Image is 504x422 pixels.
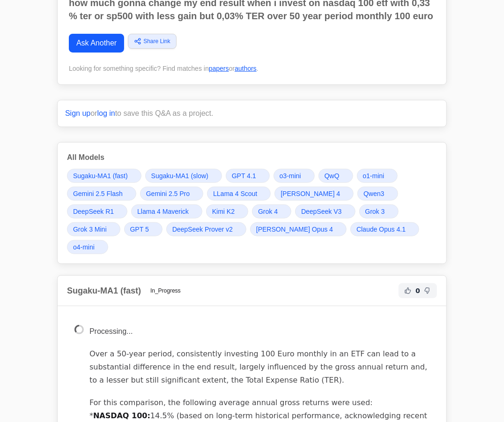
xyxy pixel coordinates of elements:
a: Sign up [65,109,90,117]
a: LLama 4 Scout [207,187,271,201]
a: authors [235,65,257,72]
a: Grok 3 Mini [67,222,120,236]
a: DeepSeek V3 [295,204,355,219]
a: Llama 4 Maverick [131,204,202,219]
span: In_Progress [145,285,186,296]
span: Grok 4 [258,207,278,216]
a: log in [97,109,115,117]
span: Grok 3 Mini [73,225,107,234]
a: Ask Another [69,34,124,53]
button: Helpful [402,285,414,296]
a: Qwen3 [357,187,398,201]
a: o1-mini [357,169,398,183]
a: papers [209,65,229,72]
a: Kimi K2 [206,204,248,219]
a: [PERSON_NAME] 4 [274,187,354,201]
button: Not Helpful [422,285,433,296]
span: Kimi K2 [212,207,235,216]
p: or to save this Q&A as a project. [65,108,439,119]
span: GPT 4.1 [232,171,256,181]
strong: NASDAQ 100: [93,411,150,420]
span: o1-mini [363,171,385,181]
a: o3-mini [274,169,315,183]
span: Processing... [89,327,133,335]
span: Qwen3 [363,189,384,198]
a: GPT 4.1 [226,169,270,183]
a: Sugaku-MA1 (slow) [145,169,222,183]
span: Grok 3 [365,207,385,216]
span: [PERSON_NAME] Opus 4 [256,225,333,234]
a: Gemini 2.5 Flash [67,187,136,201]
p: Over a 50-year period, consistently investing 100 Euro monthly in an ETF can lead to a substantia... [89,347,430,387]
a: QwQ [319,169,353,183]
span: DeepSeek R1 [73,207,114,216]
a: Grok 3 [359,204,399,219]
span: o4-mini [73,242,95,252]
span: DeepSeek V3 [301,207,341,216]
span: Claude Opus 4.1 [356,225,406,234]
a: DeepSeek Prover v2 [166,222,246,236]
span: Sugaku-MA1 (slow) [151,171,208,181]
span: Gemini 2.5 Flash [73,189,123,198]
a: DeepSeek R1 [67,204,127,219]
span: Llama 4 Maverick [137,207,189,216]
a: Claude Opus 4.1 [350,222,419,236]
span: Gemini 2.5 Pro [146,189,190,198]
a: Sugaku-MA1 (fast) [67,169,141,183]
a: Grok 4 [252,204,291,219]
a: GPT 5 [124,222,163,236]
span: QwQ [325,171,340,181]
h2: Sugaku-MA1 (fast) [67,284,141,297]
a: o4-mini [67,240,108,254]
span: GPT 5 [130,225,149,234]
h3: All Models [67,152,437,163]
span: 0 [415,286,420,295]
span: LLama 4 Scout [213,189,257,198]
span: Share Link [143,37,170,45]
span: [PERSON_NAME] 4 [281,189,340,198]
a: Gemini 2.5 Pro [140,187,203,201]
a: [PERSON_NAME] Opus 4 [250,222,347,236]
div: Looking for something specific? Find matches in or . [69,64,435,73]
span: DeepSeek Prover v2 [172,225,233,234]
span: Sugaku-MA1 (fast) [73,171,128,181]
span: o3-mini [280,171,301,181]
